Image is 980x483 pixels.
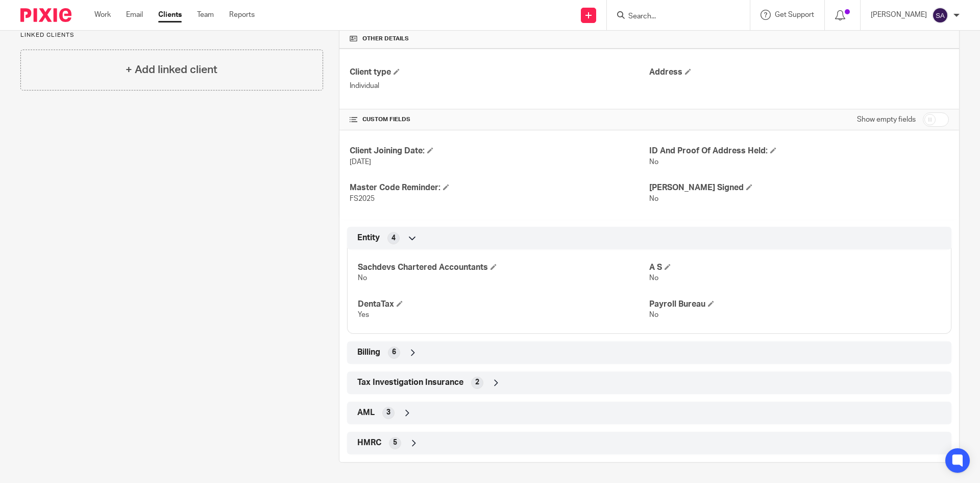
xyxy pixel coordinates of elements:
h4: Client Joining Date: [350,146,649,156]
span: Billing [357,347,380,358]
h4: Address [649,67,949,78]
span: HMRC [357,438,381,448]
h4: A S [649,262,941,273]
label: Show empty fields [857,114,916,125]
h4: [PERSON_NAME] Signed [649,182,949,193]
h4: + Add linked client [126,62,217,78]
img: Pixie [20,8,71,22]
h4: ID And Proof Of Address Held: [649,146,949,156]
span: FS2025 [350,195,375,202]
span: 4 [391,233,396,243]
span: Get Support [775,11,814,18]
span: 3 [386,407,390,418]
span: No [358,274,367,282]
a: Work [94,10,111,20]
h4: Sachdevs Chartered Accountants [358,262,649,273]
h4: CUSTOM FIELDS [350,116,649,124]
h4: Payroll Bureau [649,299,941,310]
span: Other details [362,35,409,43]
span: Tax Investigation Insurance [357,377,463,388]
span: No [649,311,658,318]
p: Individual [350,81,649,91]
span: AML [357,407,375,418]
h4: DentaTax [358,299,649,310]
img: svg%3E [932,7,948,24]
h4: Client type [350,67,649,78]
a: Clients [158,10,182,20]
span: 2 [475,377,479,387]
p: [PERSON_NAME] [871,10,927,20]
h4: Master Code Reminder: [350,182,649,193]
a: Reports [229,10,255,20]
input: Search [627,12,719,21]
span: Yes [358,311,369,318]
span: Entity [357,233,380,243]
span: [DATE] [350,158,371,166]
span: No [649,195,658,202]
span: No [649,158,658,166]
span: 6 [392,347,396,357]
span: No [649,274,658,282]
a: Email [126,10,143,20]
span: 5 [393,438,397,448]
a: Team [197,10,214,20]
p: Linked clients [20,31,323,39]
